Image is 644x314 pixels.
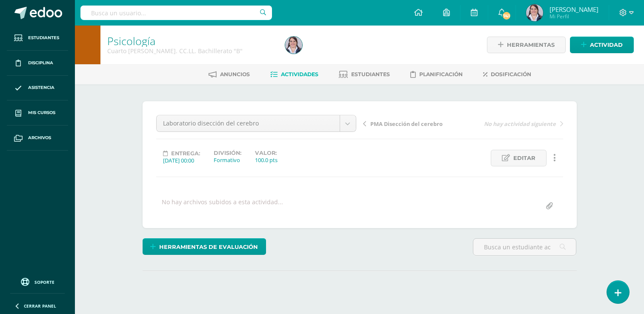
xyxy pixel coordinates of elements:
[107,35,275,47] h1: Psicología
[487,37,566,53] a: Herramientas
[7,76,68,101] a: Asistencia
[10,276,65,287] a: Soporte
[171,150,200,157] span: Entrega:
[7,51,68,76] a: Disciplina
[7,26,68,51] a: Estudiantes
[285,37,302,54] img: fcdda600d1f9d86fa9476b2715ffd3dc.png
[570,37,634,53] a: Actividad
[34,279,54,285] span: Soporte
[255,150,278,156] label: Valor:
[513,150,535,166] span: Editar
[28,84,54,91] span: Asistencia
[209,68,250,81] a: Anuncios
[28,134,51,141] span: Archivos
[143,238,266,255] a: Herramientas de evaluación
[214,156,241,164] div: Formativo
[339,68,390,81] a: Estudiantes
[107,47,275,55] div: Cuarto Bach. CC.LL. Bachillerato 'B'
[28,109,55,116] span: Mis cursos
[255,156,278,164] div: 100.0 pts
[159,239,258,255] span: Herramientas de evaluación
[107,34,155,48] a: Psicología
[28,60,53,66] span: Disciplina
[410,68,463,81] a: Planificación
[370,120,443,128] span: PMA Disección del cerebro
[550,13,598,20] span: Mi Perfil
[483,68,531,81] a: Dosificación
[550,5,598,14] span: [PERSON_NAME]
[163,157,200,164] div: [DATE] 00:00
[157,115,356,131] a: Laboratorio disección del cerebro
[270,68,318,81] a: Actividades
[590,37,623,53] span: Actividad
[473,239,576,255] input: Busca un estudiante aquí...
[80,6,272,20] input: Busca un usuario...
[7,126,68,151] a: Archivos
[484,120,556,128] span: No hay actividad siguiente
[351,71,390,77] span: Estudiantes
[162,198,283,214] div: No hay archivos subidos a esta actividad...
[214,150,241,156] label: División:
[507,37,555,53] span: Herramientas
[281,71,318,77] span: Actividades
[491,71,531,77] span: Dosificación
[24,303,56,309] span: Cerrar panel
[7,100,68,126] a: Mis cursos
[502,11,511,20] span: 741
[363,119,463,128] a: PMA Disección del cerebro
[163,115,333,131] span: Laboratorio disección del cerebro
[28,34,59,41] span: Estudiantes
[526,4,543,21] img: fcdda600d1f9d86fa9476b2715ffd3dc.png
[419,71,463,77] span: Planificación
[220,71,250,77] span: Anuncios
